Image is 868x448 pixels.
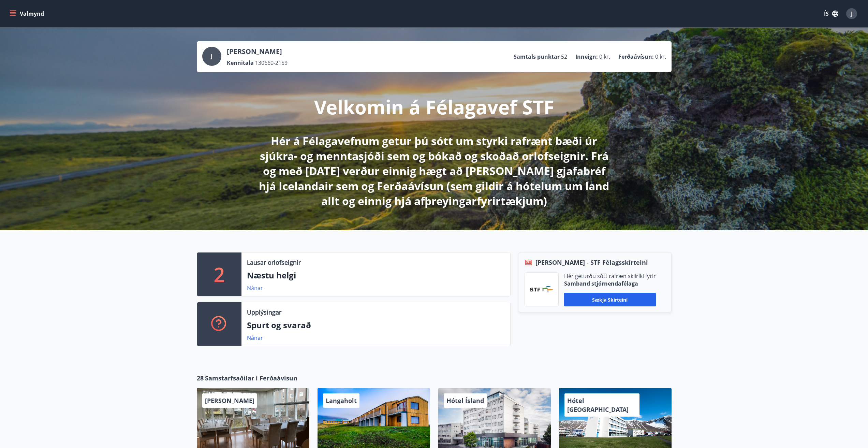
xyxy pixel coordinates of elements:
p: Samband stjórnendafélaga [564,280,656,287]
p: Kennitala [227,59,254,67]
button: ÍS [820,8,842,20]
span: 52 [561,53,567,60]
span: 0 kr. [599,53,610,60]
span: [PERSON_NAME] [205,396,254,405]
button: J [843,5,860,22]
p: Hér á Félagavefnum getur þú sótt um styrki rafrænt bæði úr sjúkra- og menntasjóði sem og bókað og... [254,133,614,208]
p: Upplýsingar [247,308,281,317]
span: Hótel [GEOGRAPHIC_DATA] [567,396,629,414]
span: Langaholt [326,396,357,405]
p: [PERSON_NAME] [227,47,288,56]
p: Spurt og svarað [247,319,505,331]
span: Samstarfsaðilar í Ferðaávísun [205,374,297,382]
p: Samtals punktar [514,53,560,60]
button: menu [8,8,47,20]
a: Nánar [247,284,263,292]
span: 28 [197,374,204,382]
span: J [851,10,853,17]
p: Ferðaávísun : [618,53,654,60]
span: J [211,53,212,60]
img: vjCaq2fThgY3EUYqSgpjEiBg6WP39ov69hlhuPVN.png [530,286,553,292]
span: [PERSON_NAME] - STF Félagsskírteini [535,258,648,267]
p: Næstu helgi [247,270,505,281]
a: Nánar [247,334,263,342]
span: 0 kr. [655,53,666,60]
span: Hótel Ísland [446,396,484,405]
p: Inneign : [575,53,598,60]
span: 130660-2159 [255,59,288,67]
p: 2 [214,261,225,287]
button: Sækja skírteini [564,293,656,306]
p: Hér geturðu sótt rafræn skilríki fyrir [564,272,656,280]
p: Lausar orlofseignir [247,258,301,267]
p: Velkomin á Félagavef STF [314,94,554,120]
